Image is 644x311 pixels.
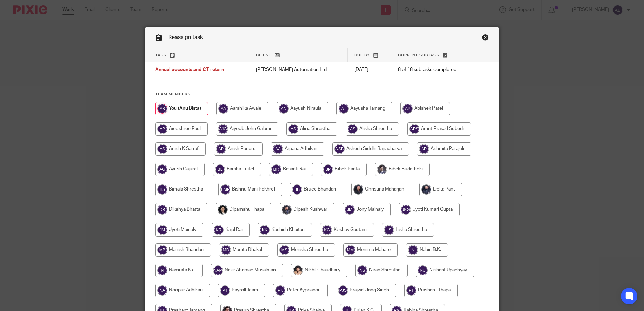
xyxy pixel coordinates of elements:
span: Reassign task [168,35,203,40]
p: [DATE] [354,66,385,73]
td: 8 of 18 subtasks completed [391,62,475,78]
span: Task [155,53,167,57]
span: Current subtask [398,53,440,57]
span: Due by [354,53,370,57]
span: Client [256,53,271,57]
a: Close this dialog window [482,34,489,43]
p: [PERSON_NAME] Automation Ltd [256,66,341,73]
span: Annual accounts and CT return [155,68,224,72]
h4: Team members [155,92,489,97]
